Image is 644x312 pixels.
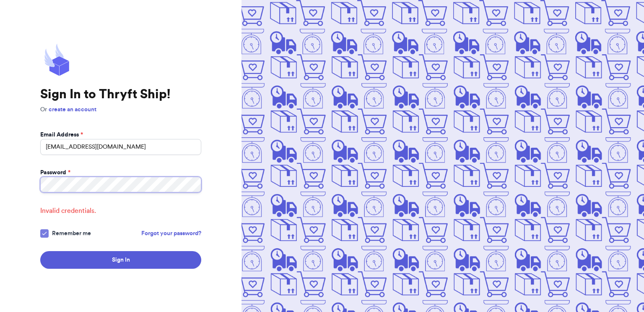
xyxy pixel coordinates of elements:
h1: Sign In to Thryft Ship! [40,87,201,102]
p: Or [40,105,201,114]
a: Forgot your password? [141,229,201,238]
span: Invalid credentials. [40,206,201,216]
a: create an account [49,107,96,113]
span: Remember me [52,229,91,238]
button: Sign In [40,251,201,269]
label: Email Address [40,131,83,139]
label: Password [40,168,70,177]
